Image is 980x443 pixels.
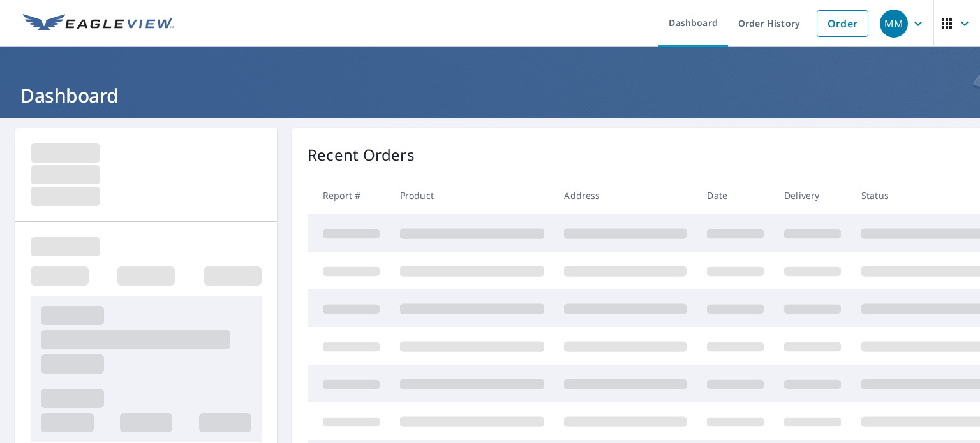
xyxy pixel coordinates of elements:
[23,14,174,33] img: EV Logo
[15,82,965,108] h1: Dashboard
[817,10,868,37] a: Order
[880,10,908,38] div: MM
[554,177,697,214] th: Address
[308,177,390,214] th: Report #
[774,177,851,214] th: Delivery
[308,143,415,166] p: Recent Orders
[390,177,554,214] th: Product
[697,177,774,214] th: Date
